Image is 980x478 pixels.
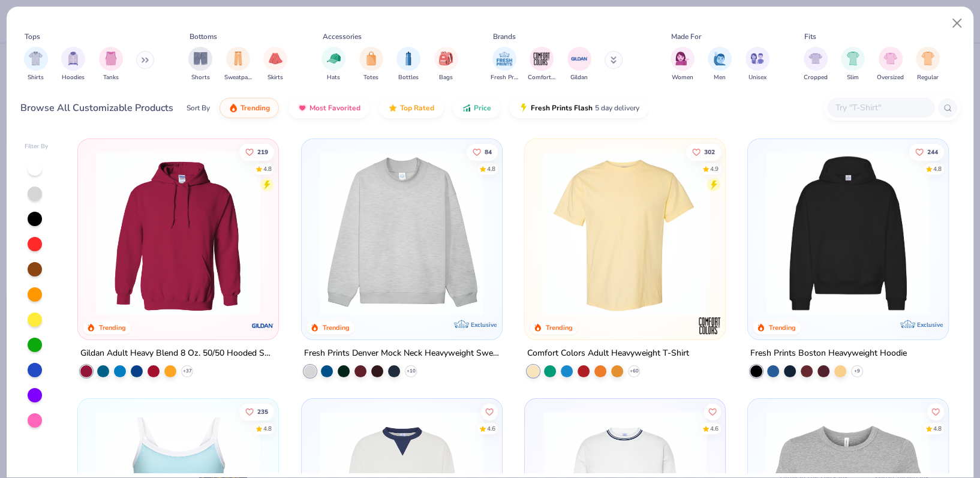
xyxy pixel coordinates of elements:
[686,143,721,160] button: Like
[713,151,889,315] img: e55d29c3-c55d-459c-bfd9-9b1c499ab3c6
[28,73,44,82] span: Shirts
[671,47,695,82] div: filter for Women
[263,47,287,82] div: filter for Skirts
[220,98,279,118] button: Trending
[288,98,369,118] button: Most Favorited
[698,314,722,338] img: Comfort Colors logo
[251,314,275,338] img: Gildan logo
[396,47,420,82] button: filter button
[359,47,383,82] div: filter for Totes
[257,409,268,415] span: 235
[327,73,340,82] span: Hats
[629,368,638,375] span: + 60
[187,103,210,113] div: Sort By
[708,47,732,82] button: filter button
[486,164,495,173] div: 4.8
[531,103,593,113] span: Fresh Prints Flash
[567,47,591,82] div: filter for Gildan
[363,73,378,82] span: Totes
[528,73,555,82] span: Comfort Colors
[841,47,865,82] div: filter for Slim
[748,73,766,82] span: Unisex
[67,52,80,65] img: Hoodies Image
[480,404,497,420] button: Like
[388,103,398,113] img: TopRated.gif
[471,321,497,329] span: Exclusive
[321,47,345,82] div: filter for Hats
[99,47,123,82] button: filter button
[365,52,378,65] img: Totes Image
[708,47,732,82] div: filter for Men
[927,149,938,155] span: 244
[946,12,969,35] button: Close
[528,47,555,82] div: filter for Comfort Colors
[321,47,345,82] button: filter button
[804,73,828,82] span: Cropped
[921,52,935,65] img: Regular Image
[877,47,904,82] button: filter button
[241,103,270,113] span: Trending
[704,149,715,155] span: 302
[359,47,383,82] button: filter button
[29,52,43,65] img: Shirts Image
[760,151,936,315] img: 91acfc32-fd48-4d6b-bdad-a4c1a30ac3fc
[933,425,942,434] div: 4.8
[528,47,555,82] button: filter button
[379,98,443,118] button: Top Rated
[527,346,689,361] div: Comfort Colors Adult Heavyweight T-Shirt
[484,149,491,155] span: 84
[710,425,719,434] div: 4.6
[671,47,695,82] button: filter button
[25,31,40,42] div: Tops
[841,47,865,82] button: filter button
[474,103,491,113] span: Price
[90,151,266,315] img: 01756b78-01f6-4cc6-8d8a-3c30c1a0c8ac
[297,103,307,113] img: most_fav.gif
[917,73,939,82] span: Regular
[847,73,859,82] span: Slim
[570,50,588,68] img: Gildan Image
[232,52,245,65] img: Sweatpants Image
[510,98,648,118] button: Fresh Prints Flash5 day delivery
[916,47,940,82] button: filter button
[704,404,721,420] button: Like
[804,47,828,82] div: filter for Cropped
[537,151,713,315] img: 029b8af0-80e6-406f-9fdc-fdf898547912
[453,98,500,118] button: Price
[61,47,85,82] button: filter button
[406,368,415,375] span: + 10
[20,101,173,115] div: Browse All Customizable Products
[263,47,287,82] button: filter button
[804,31,816,42] div: Fits
[323,31,362,42] div: Accessories
[314,151,490,315] img: f5d85501-0dbb-4ee4-b115-c08fa3845d83
[750,52,764,65] img: Unisex Image
[80,346,276,361] div: Gildan Adult Heavy Blend 8 Oz. 50/50 Hooded Sweatshirt
[183,368,192,375] span: + 37
[927,404,944,420] button: Like
[24,47,48,82] div: filter for Shirts
[495,50,513,68] img: Fresh Prints Image
[267,73,283,82] span: Skirts
[713,52,726,65] img: Men Image
[396,47,420,82] div: filter for Bottles
[917,321,943,329] span: Exclusive
[804,47,828,82] button: filter button
[491,47,518,82] button: filter button
[327,52,341,65] img: Hats Image
[714,73,726,82] span: Men
[263,164,272,173] div: 4.8
[25,142,49,151] div: Filter By
[62,73,85,82] span: Hoodies
[933,164,942,173] div: 4.8
[188,47,212,82] button: filter button
[745,47,769,82] button: filter button
[486,425,495,434] div: 4.6
[304,346,500,361] div: Fresh Prints Denver Mock Neck Heavyweight Sweatshirt
[439,52,452,65] img: Bags Image
[877,47,904,82] div: filter for Oversized
[103,73,119,82] span: Tanks
[191,73,210,82] span: Shorts
[671,31,701,42] div: Made For
[24,47,48,82] button: filter button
